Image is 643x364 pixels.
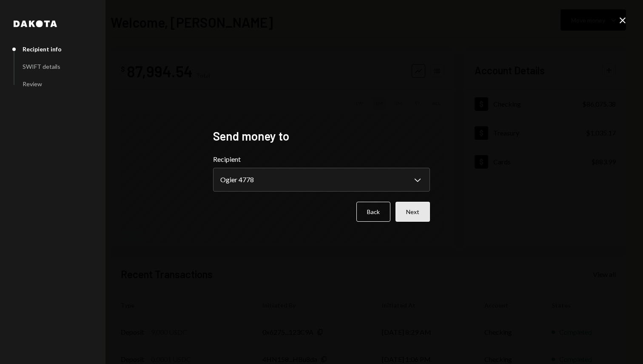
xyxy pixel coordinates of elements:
[23,45,62,53] div: Recipient info
[213,168,430,192] button: Recipient
[356,202,390,222] button: Back
[395,202,430,222] button: Next
[23,80,42,87] div: Review
[23,63,60,70] div: SWIFT details
[213,128,430,144] h2: Send money to
[213,154,430,164] label: Recipient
